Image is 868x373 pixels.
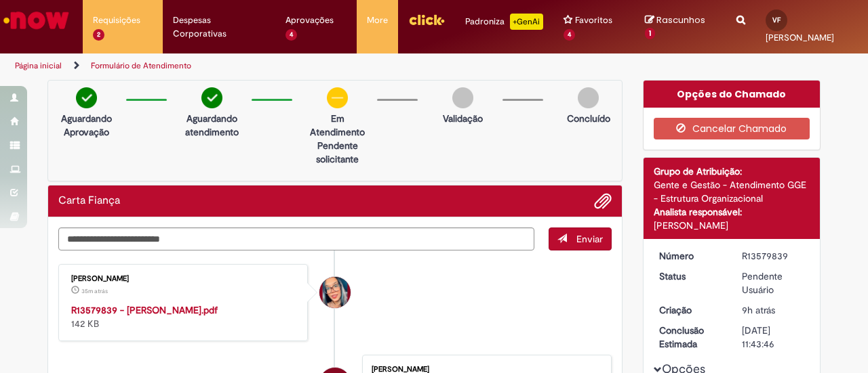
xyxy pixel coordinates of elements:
p: Validação [443,112,483,125]
p: Pendente solicitante [304,139,370,166]
img: check-circle-green.png [201,87,222,108]
div: Grupo de Atribuição: [654,164,810,178]
dt: Número [649,249,732,263]
p: Aguardando atendimento [179,112,245,139]
div: R13579839 [742,249,805,263]
div: Opções do Chamado [644,81,821,108]
p: +GenAi [510,14,543,30]
div: 142 KB [71,303,297,330]
span: 4 [564,29,575,41]
a: R13579839 - [PERSON_NAME].pdf [71,304,218,316]
div: Maira Priscila Da Silva Arnaldo [319,277,351,308]
span: 35m atrás [81,287,108,295]
dt: Status [649,269,732,283]
div: [PERSON_NAME] [71,275,297,283]
p: Em Atendimento [304,112,370,139]
div: Pendente Usuário [742,269,805,297]
img: img-circle-grey.png [452,87,473,108]
p: Aguardando Aprovação [54,112,119,139]
span: Requisições [93,14,140,27]
div: [PERSON_NAME] [654,219,810,232]
a: Página inicial [15,60,62,71]
span: Aprovações [285,14,334,27]
span: Favoritos [575,14,612,27]
span: 4 [285,29,297,41]
span: Enviar [576,233,603,245]
dt: Conclusão Estimada [649,324,732,351]
img: circle-minus.png [327,87,348,108]
div: Gente e Gestão - Atendimento GGE - Estrutura Organizacional [654,178,810,205]
dt: Criação [649,303,732,317]
button: Adicionar anexos [594,192,612,210]
img: ServiceNow [1,7,71,34]
time: 30/09/2025 16:51:27 [81,287,108,295]
img: check-circle-green.png [76,87,97,108]
span: Rascunhos [656,14,705,26]
time: 30/09/2025 08:52:04 [742,304,775,316]
button: Cancelar Chamado [654,118,810,139]
div: [DATE] 11:43:46 [742,324,805,351]
button: Enviar [549,227,612,250]
span: 9h atrás [742,304,775,316]
ul: Trilhas de página [10,53,568,79]
span: More [367,14,388,27]
textarea: Digite sua mensagem aqui... [58,227,534,250]
div: 30/09/2025 08:52:04 [742,303,805,317]
p: Concluído [567,112,610,125]
span: 2 [93,29,104,41]
img: click_logo_yellow_360x200.png [408,9,445,30]
span: [PERSON_NAME] [766,32,834,43]
span: 1 [645,28,655,40]
span: VF [772,16,781,24]
span: Despesas Corporativas [173,14,265,41]
a: Rascunhos [645,14,716,39]
img: img-circle-grey.png [578,87,599,108]
h2: Carta Fiança Histórico de tíquete [58,195,120,207]
div: Analista responsável: [654,205,810,219]
div: Padroniza [465,14,543,30]
a: Formulário de Atendimento [91,60,191,71]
